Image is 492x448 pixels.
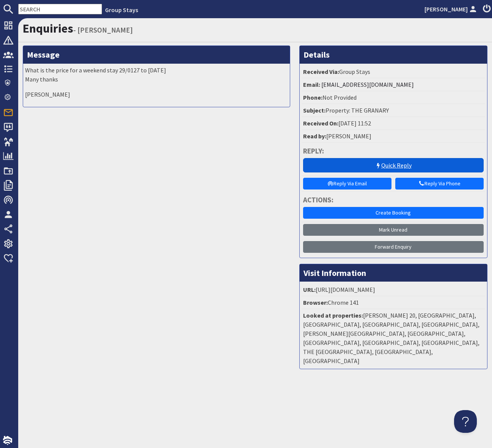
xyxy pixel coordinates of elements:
h4: Actions: [303,196,484,204]
a: [PERSON_NAME] [424,5,478,14]
strong: Browser: [303,299,328,306]
iframe: Toggle Customer Support [454,410,477,433]
li: Chrome 141 [302,296,485,309]
li: Group Stays [302,66,485,78]
img: staytech_i_w-64f4e8e9ee0a9c174fd5317b4b171b261742d2d393467e5bdba4413f4f884c10.svg [3,436,12,445]
h3: Message [23,46,290,63]
strong: Phone: [303,94,322,101]
a: Quick Reply [303,158,484,172]
strong: Received On: [303,119,338,127]
a: Enquiries [23,21,73,36]
strong: Read by: [303,132,326,140]
small: - [PERSON_NAME] [73,25,133,34]
a: Mark Unread [303,224,484,236]
h3: Details [300,46,487,63]
li: Property: THE GRANARY [302,104,485,117]
li: Not Provided [302,91,485,104]
strong: Subject: [303,107,325,114]
li: [PERSON_NAME] [302,130,485,143]
a: Create Booking [303,207,484,219]
li: [URL][DOMAIN_NAME] [302,284,485,296]
strong: URL: [303,286,316,293]
li: [DATE] 11:52 [302,117,485,130]
p: What is the price for a weekend stay 29/0127 to [DATE] Many thanks [25,66,288,84]
a: [EMAIL_ADDRESS][DOMAIN_NAME] [321,81,414,88]
p: [PERSON_NAME] [25,90,288,99]
strong: Received Via: [303,68,339,75]
a: Reply Via Phone [395,178,484,190]
a: Forward Enquiry [303,241,484,253]
a: Group Stays [105,6,138,14]
input: SEARCH [18,4,102,14]
h3: Visit Information [300,264,487,282]
strong: Email: [303,81,320,88]
h4: Reply: [303,147,484,155]
strong: Looked at properties: [303,312,363,319]
a: Reply Via Email [303,178,391,190]
li: [PERSON_NAME] 20, [GEOGRAPHIC_DATA], [GEOGRAPHIC_DATA], [GEOGRAPHIC_DATA], [GEOGRAPHIC_DATA], [PE... [302,309,485,367]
